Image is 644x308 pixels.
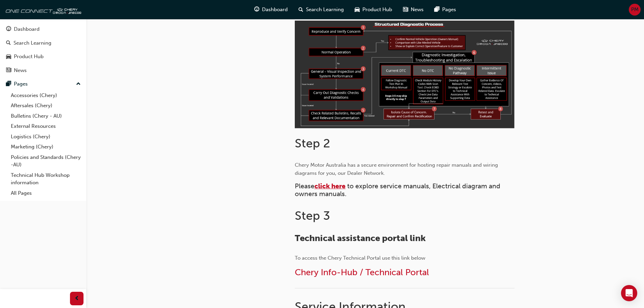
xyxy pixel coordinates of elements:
div: Pages [14,80,28,88]
a: news-iconNews [398,3,429,17]
span: pages-icon [434,5,439,14]
span: up-icon [76,80,81,89]
img: oneconnect [3,3,81,16]
span: car-icon [6,54,11,60]
a: News [3,64,84,77]
span: search-icon [6,40,11,46]
span: car-icon [355,5,360,14]
span: news-icon [6,68,11,74]
a: Search Learning [3,37,84,49]
span: Product Hub [362,6,392,14]
a: External Resources [8,121,84,132]
span: search-icon [299,5,303,14]
button: Pages [3,78,84,90]
button: PM [629,4,641,16]
a: Marketing (Chery) [8,142,84,152]
a: Dashboard [3,23,84,35]
span: Step 2 [295,136,330,150]
div: Product Hub [14,53,44,61]
a: car-iconProduct Hub [349,3,398,17]
span: Technical assistance portal link [295,233,426,243]
span: Step 3 [295,208,330,223]
span: prev-icon [74,294,79,303]
span: guage-icon [6,26,11,32]
a: Logistics (Chery) [8,132,84,142]
button: DashboardSearch LearningProduct HubNews [3,22,84,78]
span: to explore service manuals, Electrical diagram and owners manuals. [295,182,502,198]
a: Accessories (Chery) [8,90,84,101]
a: click here [314,182,345,190]
div: Open Intercom Messenger [621,285,637,301]
a: Bulletins (Chery - AU) [8,111,84,121]
span: To access the Chery Technical Portal use this link below [295,255,425,261]
div: Search Learning [14,39,51,47]
span: Pages [442,6,456,14]
a: Chery Info-Hub / Technical Portal [295,267,429,278]
span: guage-icon [254,5,259,14]
span: Please [295,182,314,190]
a: Aftersales (Chery) [8,100,84,111]
span: news-icon [403,5,408,14]
span: Chery Motor Australia has a secure environment for hosting repair manuals and wiring diagrams for... [295,162,499,176]
a: pages-iconPages [429,3,461,17]
div: News [14,67,27,74]
span: Search Learning [306,6,344,14]
a: Product Hub [3,50,84,63]
span: pages-icon [6,81,11,87]
a: Policies and Standards (Chery -AU) [8,152,84,170]
span: PM [631,6,639,14]
a: search-iconSearch Learning [293,3,349,17]
a: Technical Hub Workshop information [8,170,84,188]
a: All Pages [8,188,84,198]
div: Dashboard [14,25,40,33]
a: guage-iconDashboard [249,3,293,17]
span: News [411,6,424,14]
span: Dashboard [262,6,288,14]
